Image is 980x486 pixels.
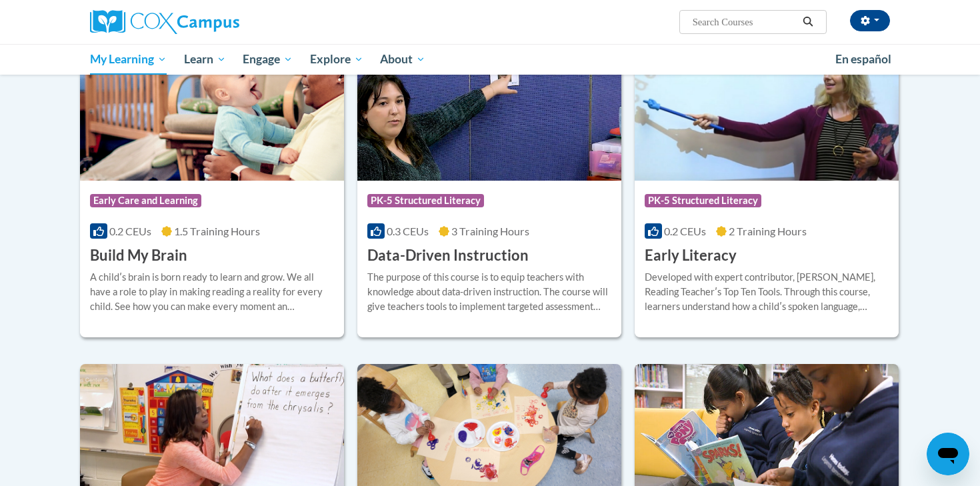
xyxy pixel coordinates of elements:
span: Explore [310,51,363,67]
span: PK-5 Structured Literacy [645,194,761,207]
a: Engage [234,44,301,75]
span: 0.3 CEUs [387,225,429,237]
a: Course LogoEarly Care and Learning0.2 CEUs1.5 Training Hours Build My BrainA childʹs brain is bor... [80,45,344,338]
h3: Data-Driven Instruction [367,245,529,266]
span: Early Care and Learning [90,194,201,207]
span: En español [835,52,891,66]
a: Explore [301,44,372,75]
h3: Early Literacy [645,245,737,266]
span: About [380,51,425,67]
span: 0.2 CEUs [109,225,151,237]
span: 2 Training Hours [729,225,807,237]
img: Course Logo [635,45,899,181]
button: Search [798,14,818,30]
h3: Build My Brain [90,245,187,266]
div: The purpose of this course is to equip teachers with knowledge about data-driven instruction. The... [367,270,611,314]
a: Course LogoPK-5 Structured Literacy0.2 CEUs2 Training Hours Early LiteracyDeveloped with expert c... [635,45,899,338]
span: 3 Training Hours [451,225,529,237]
img: Course Logo [80,45,344,181]
a: Course LogoPK-5 Structured Literacy0.3 CEUs3 Training Hours Data-Driven InstructionThe purpose of... [357,45,621,338]
div: Developed with expert contributor, [PERSON_NAME], Reading Teacherʹs Top Ten Tools. Through this c... [645,270,889,314]
a: My Learning [81,44,175,75]
a: Cox Campus [90,10,343,34]
span: PK-5 Structured Literacy [367,194,484,207]
a: Learn [175,44,235,75]
input: Search Courses [691,14,798,30]
span: 0.2 CEUs [664,225,706,237]
img: Course Logo [357,45,621,181]
div: A childʹs brain is born ready to learn and grow. We all have a role to play in making reading a r... [90,270,334,314]
div: Main menu [70,44,910,75]
iframe: Button to launch messaging window [927,433,969,475]
span: 1.5 Training Hours [174,225,260,237]
span: Engage [243,51,293,67]
button: Account Settings [850,10,890,31]
a: About [372,44,435,75]
span: My Learning [90,51,167,67]
a: En español [827,45,900,73]
span: Learn [184,51,226,67]
img: Cox Campus [90,10,239,34]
